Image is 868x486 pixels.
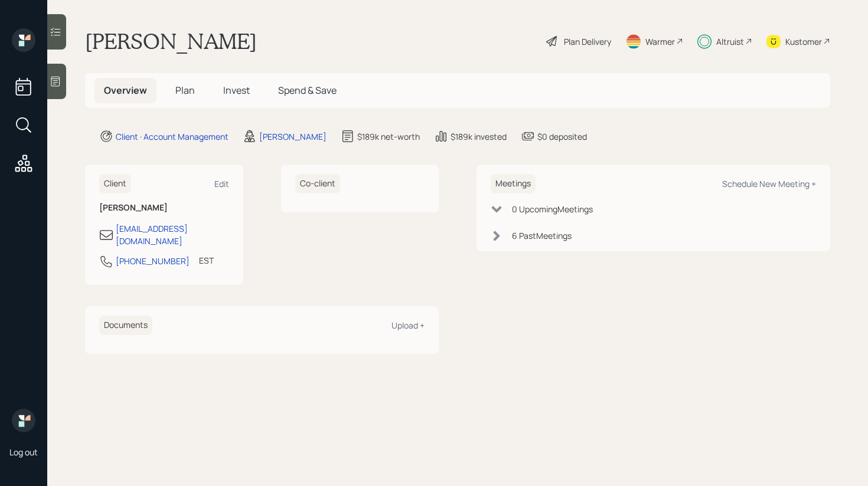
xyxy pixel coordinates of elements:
[104,84,147,97] span: Overview
[716,35,744,48] div: Altruist
[391,320,425,331] div: Upload +
[537,130,587,143] div: $0 deposited
[278,84,337,97] span: Spend & Save
[116,222,229,247] div: [EMAIL_ADDRESS][DOMAIN_NAME]
[451,130,507,143] div: $189k invested
[199,254,214,267] div: EST
[357,130,420,143] div: $189k net-worth
[295,174,340,193] h6: Co-client
[99,203,229,213] h6: [PERSON_NAME]
[491,174,536,193] h6: Meetings
[512,203,593,215] div: 0 Upcoming Meeting s
[9,446,38,458] div: Log out
[512,229,572,242] div: 6 Past Meeting s
[259,130,327,143] div: [PERSON_NAME]
[564,35,611,48] div: Plan Delivery
[99,316,152,335] h6: Documents
[645,35,675,48] div: Warmer
[223,84,250,97] span: Invest
[214,178,229,189] div: Edit
[85,28,257,54] h1: [PERSON_NAME]
[785,35,822,48] div: Kustomer
[99,174,131,193] h6: Client
[12,409,35,432] img: retirable_logo.png
[175,84,195,97] span: Plan
[722,178,816,189] div: Schedule New Meeting +
[116,130,229,143] div: Client · Account Management
[116,255,190,267] div: [PHONE_NUMBER]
